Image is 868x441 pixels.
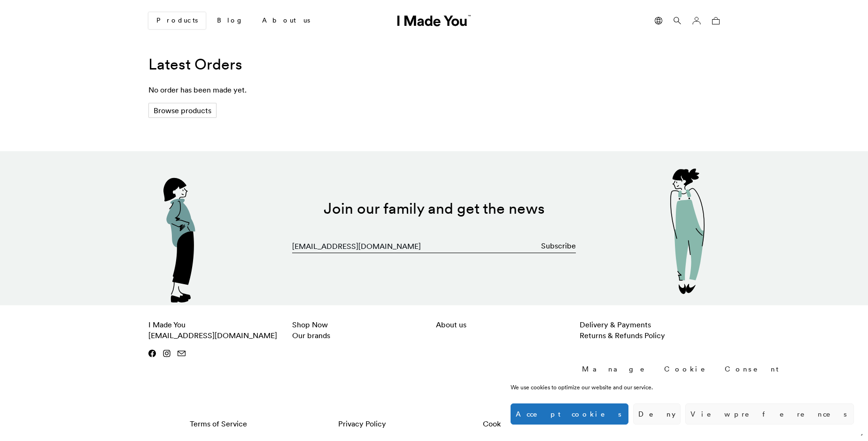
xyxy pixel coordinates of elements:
[580,320,651,329] a: Delivery & Payments
[148,319,288,341] p: I Made You
[209,13,251,29] a: Blog
[148,103,217,118] a: Browse products
[148,12,206,29] a: Products
[685,403,854,425] button: View preferences
[511,383,714,392] div: We use cookies to optimize our website and our service.
[436,414,576,433] a: Cookie Policy
[148,331,277,340] a: [EMAIL_ADDRESS][DOMAIN_NAME]
[580,331,665,340] a: Returns & Refunds Policy
[176,200,692,217] h2: Join our family and get the news
[541,237,576,255] button: Subscribe
[148,414,288,433] a: Terms of Service
[255,13,318,29] a: About us
[582,364,783,374] div: Manage Cookie Consent
[148,55,720,73] h2: Latest Orders
[436,320,466,329] a: About us
[292,414,432,433] a: Privacy Policy
[511,403,628,425] button: Accept cookies
[292,331,330,340] a: Our brands
[633,403,681,425] button: Deny
[148,85,720,95] p: No order has been made yet.
[292,320,328,329] a: Shop Now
